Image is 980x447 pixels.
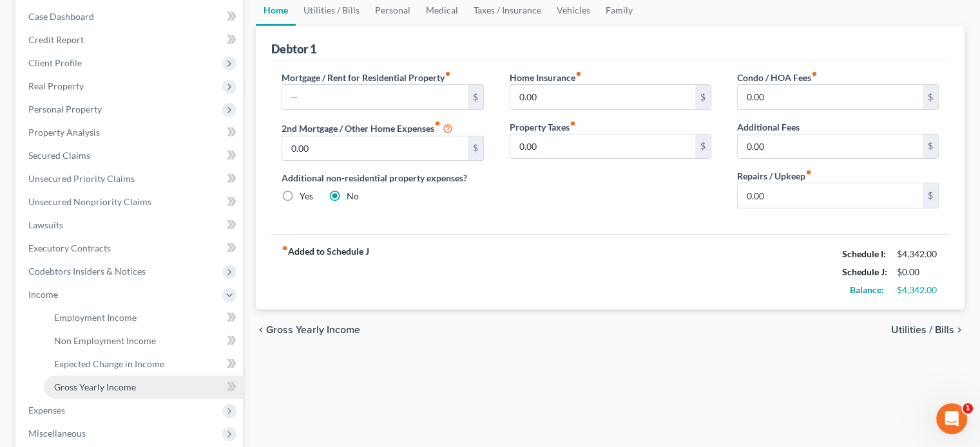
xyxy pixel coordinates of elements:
a: Unsecured Nonpriority Claims [18,190,243,214]
strong: Added to Schedule J [282,245,369,299]
span: Employment Income [54,312,137,323]
a: Unsecured Priority Claims [18,167,243,190]
label: Property Taxes [510,120,576,134]
i: fiber_manual_record [570,120,576,127]
input: -- [282,136,467,161]
a: Case Dashboard [18,5,243,28]
a: Expected Change in Income [44,352,243,376]
span: Executory Contracts [28,242,111,253]
i: fiber_manual_record [811,71,818,77]
span: Personal Property [28,104,102,114]
label: No [347,190,359,203]
span: Unsecured Nonpriority Claims [28,196,151,207]
span: Credit Report [28,34,84,45]
span: Lawsuits [28,219,63,230]
input: -- [282,85,467,109]
span: Non Employment Income [54,335,156,346]
div: $4,342.00 [897,248,939,260]
a: Gross Yearly Income [44,376,243,399]
span: Utilities / Bills [891,325,954,335]
label: Additional Fees [737,120,800,134]
div: $0.00 [897,266,939,278]
i: fiber_manual_record [805,169,812,176]
div: $ [923,183,938,208]
label: Repairs / Upkeep [737,169,812,183]
i: fiber_manual_record [282,245,288,251]
strong: Balance: [850,284,884,295]
button: chevron_left Gross Yearly Income [256,325,360,335]
div: Debtor 1 [271,41,316,57]
strong: Schedule J: [842,266,887,277]
input: -- [510,134,695,159]
i: fiber_manual_record [575,71,582,77]
label: Additional non-residential property expenses? [282,171,483,185]
input: -- [738,183,923,208]
a: Property Analysis [18,121,243,144]
div: $4,342.00 [897,284,939,296]
span: Gross Yearly Income [266,325,360,335]
a: Employment Income [44,306,243,329]
strong: Schedule I: [842,248,886,259]
i: fiber_manual_record [434,120,441,127]
label: Condo / HOA Fees [737,71,818,84]
span: Real Property [28,80,84,91]
iframe: Intercom live chat [936,403,967,434]
span: 1 [963,403,973,414]
input: -- [510,85,695,109]
span: Miscellaneous [28,428,86,439]
label: 2nd Mortgage / Other Home Expenses [282,120,453,136]
a: Credit Report [18,28,243,51]
span: Property Analysis [28,127,100,138]
a: Lawsuits [18,214,243,237]
div: $ [923,134,938,159]
div: $ [468,85,483,109]
i: chevron_right [954,325,965,335]
div: $ [468,136,483,161]
a: Non Employment Income [44,329,243,352]
input: -- [738,85,923,109]
span: Income [28,289,58,300]
div: $ [695,134,711,159]
label: Mortgage / Rent for Residential Property [282,71,451,84]
div: $ [923,85,938,109]
span: Expenses [28,405,65,415]
span: Client Profile [28,57,82,68]
span: Gross Yearly Income [54,381,136,392]
input: -- [738,134,923,159]
span: Codebtors Insiders & Notices [28,266,146,277]
a: Executory Contracts [18,237,243,260]
span: Expected Change in Income [54,358,164,369]
span: Unsecured Priority Claims [28,173,135,184]
i: fiber_manual_record [445,71,451,77]
div: $ [695,85,711,109]
i: chevron_left [256,325,266,335]
span: Secured Claims [28,150,90,161]
a: Secured Claims [18,144,243,167]
button: Utilities / Bills chevron_right [891,325,965,335]
label: Home Insurance [510,71,582,84]
label: Yes [300,190,313,203]
span: Case Dashboard [28,11,94,22]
